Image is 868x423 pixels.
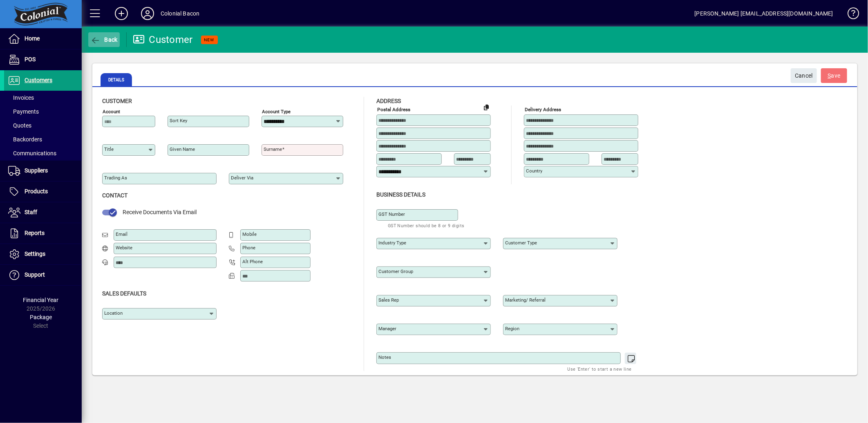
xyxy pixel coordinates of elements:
[4,202,82,223] a: Staff
[102,192,128,199] span: Contact
[108,6,134,21] button: Add
[25,251,45,257] span: Settings
[505,326,519,331] mat-label: Region
[378,269,413,274] mat-label: Customer group
[695,7,833,20] div: [PERSON_NAME] [EMAIL_ADDRESS][DOMAIN_NAME]
[376,191,425,198] span: Business details
[4,91,82,105] a: Invoices
[102,98,132,104] span: Customer
[104,146,114,152] mat-label: Title
[4,132,82,146] a: Backorders
[231,175,253,181] mat-label: Deliver via
[116,245,132,251] mat-label: Website
[25,167,48,174] span: Suppliers
[4,29,82,49] a: Home
[505,297,546,303] mat-label: Marketing/ Referral
[25,230,45,236] span: Reports
[104,310,123,316] mat-label: Location
[791,68,817,83] button: Cancel
[90,36,118,43] span: Back
[262,109,291,114] mat-label: Account Type
[242,231,257,237] mat-label: Mobile
[378,297,399,303] mat-label: Sales rep
[25,56,36,63] span: POS
[388,221,465,230] mat-hint: GST Number should be 8 or 9 digits
[841,2,858,28] a: Knowledge Base
[264,146,282,152] mat-label: Surname
[82,32,127,47] app-page-header-button: Back
[204,37,215,43] span: NEW
[821,68,847,83] button: Save
[8,122,31,129] span: Quotes
[4,244,82,264] a: Settings
[101,73,132,86] span: Details
[480,101,493,114] button: Copy to Delivery address
[25,271,45,278] span: Support
[4,223,82,244] a: Reports
[123,209,197,215] span: Receive Documents Via Email
[526,168,542,174] mat-label: Country
[23,297,59,303] span: Financial Year
[25,77,52,83] span: Customers
[104,175,127,181] mat-label: Trading as
[170,146,195,152] mat-label: Given name
[30,314,52,320] span: Package
[161,7,199,20] div: Colonial Bacon
[4,265,82,285] a: Support
[242,245,255,251] mat-label: Phone
[828,69,841,83] span: ave
[133,33,193,46] div: Customer
[376,98,401,104] span: Address
[88,32,120,47] button: Back
[4,105,82,119] a: Payments
[828,72,831,79] span: S
[378,354,391,360] mat-label: Notes
[8,108,39,115] span: Payments
[25,188,48,195] span: Products
[102,290,146,297] span: Sales defaults
[4,119,82,132] a: Quotes
[568,364,632,374] mat-hint: Use 'Enter' to start a new line
[795,69,813,83] span: Cancel
[505,240,537,246] mat-label: Customer type
[242,259,263,264] mat-label: Alt Phone
[4,49,82,70] a: POS
[116,231,128,237] mat-label: Email
[103,109,120,114] mat-label: Account
[8,150,56,157] span: Communications
[25,35,40,42] span: Home
[378,240,406,246] mat-label: Industry type
[4,181,82,202] a: Products
[170,118,187,123] mat-label: Sort key
[378,326,396,331] mat-label: Manager
[378,211,405,217] mat-label: GST Number
[4,161,82,181] a: Suppliers
[134,6,161,21] button: Profile
[4,146,82,160] a: Communications
[8,94,34,101] span: Invoices
[8,136,42,143] span: Backorders
[25,209,37,215] span: Staff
